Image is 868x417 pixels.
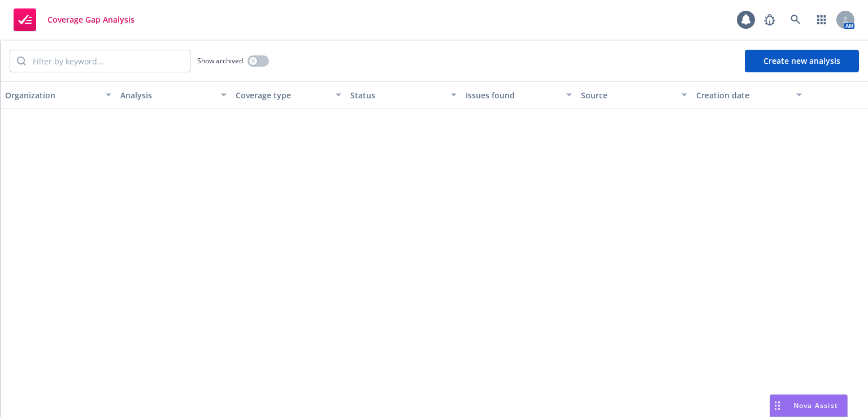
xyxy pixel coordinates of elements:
button: Creation date [692,81,807,108]
div: Creation date [696,89,790,101]
button: Nova Assist [770,394,848,417]
span: Coverage Gap Analysis [47,15,134,24]
div: Status [350,89,444,101]
input: Filter by keyword... [26,50,190,72]
button: Analysis [116,81,231,108]
div: Coverage type [236,89,329,101]
span: Show archived [197,56,243,66]
div: Analysis [120,89,214,101]
span: Nova Assist [793,401,838,410]
button: Coverage type [231,81,346,108]
div: Issues found [466,89,559,101]
div: Drag to move [770,395,784,416]
div: Source [581,89,675,101]
a: Switch app [810,8,833,31]
button: Create new analysis [745,50,859,72]
button: Source [576,81,692,108]
button: Issues found [461,81,576,108]
button: Organization [1,81,116,108]
a: Coverage Gap Analysis [9,4,139,36]
div: Organization [5,89,99,101]
svg: Search [17,57,26,66]
a: Search [784,8,807,31]
button: Status [346,81,461,108]
a: Report a Bug [758,8,781,31]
